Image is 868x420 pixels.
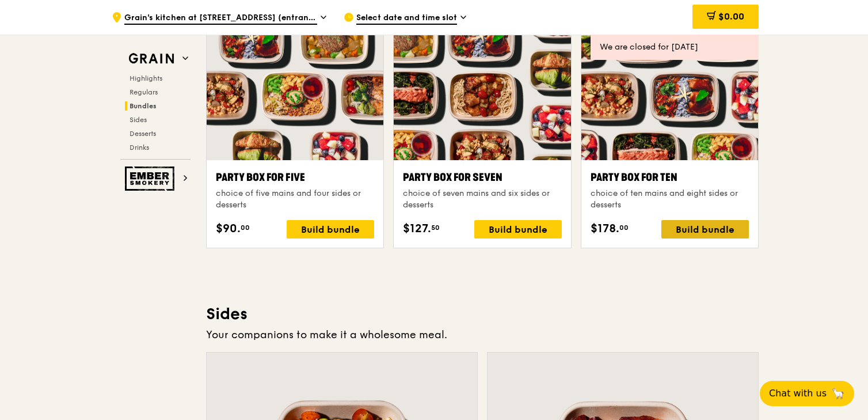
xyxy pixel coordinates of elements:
[403,188,561,211] div: choice of seven mains and six sides or desserts
[760,381,854,406] button: Chat with us🦙
[130,130,156,138] span: Desserts
[591,169,749,186] div: Party Box for Ten
[216,220,241,237] span: $90.
[206,327,759,343] div: Your companions to make it a wholesome meal.
[216,169,374,186] div: Party Box for Five
[356,12,457,25] span: Select date and time slot
[130,88,158,96] span: Regulars
[241,223,250,232] span: 00
[130,102,157,110] span: Bundles
[130,116,147,124] span: Sides
[125,48,178,69] img: Grain web logo
[431,223,440,232] span: 50
[125,167,178,191] img: Ember Smokery web logo
[474,220,562,239] div: Build bundle
[206,304,759,324] h3: Sides
[769,387,827,400] span: Chat with us
[130,74,162,82] span: Highlights
[591,188,749,211] div: choice of ten mains and eight sides or desserts
[619,223,629,232] span: 00
[600,41,749,53] div: We are closed for [DATE]
[130,143,149,152] span: Drinks
[591,220,619,237] span: $178.
[216,188,374,211] div: choice of five mains and four sides or desserts
[831,387,845,400] span: 🦙
[661,220,749,239] div: Build bundle
[718,11,744,22] span: $0.00
[124,12,317,25] span: Grain's kitchen at [STREET_ADDRESS] (entrance along [PERSON_NAME][GEOGRAPHIC_DATA])
[403,169,561,186] div: Party Box for Seven
[287,220,374,239] div: Build bundle
[403,220,431,237] span: $127.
